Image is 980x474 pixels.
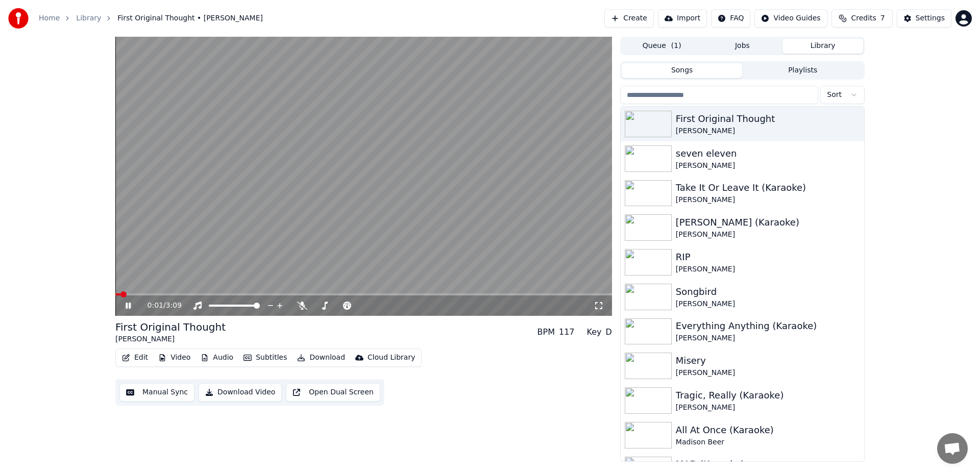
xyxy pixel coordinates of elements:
[676,285,860,299] div: Songbird
[676,333,860,343] div: [PERSON_NAME]
[239,351,291,365] button: Subtitles
[148,301,172,311] div: /
[676,299,860,309] div: [PERSON_NAME]
[676,195,860,205] div: [PERSON_NAME]
[537,326,555,338] div: BPM
[897,9,951,28] button: Settings
[293,351,349,365] button: Download
[658,9,707,28] button: Import
[367,353,415,363] div: Cloud Library
[676,319,860,333] div: Everything Anything (Karaoke)
[8,8,29,29] img: youka
[676,230,860,240] div: [PERSON_NAME]
[604,9,654,28] button: Create
[782,39,863,54] button: Library
[606,326,612,338] div: D
[671,41,681,51] span: ( 1 )
[937,433,968,464] div: Open chat
[148,301,163,311] span: 0:01
[559,326,575,338] div: 117
[676,146,860,161] div: seven eleven
[39,13,60,23] a: Home
[76,13,101,23] a: Library
[676,354,860,368] div: Misery
[119,383,194,402] button: Manual Sync
[676,388,860,403] div: Tragic, Really (Karaoke)
[622,39,702,54] button: Queue
[197,351,237,365] button: Audio
[115,334,226,344] div: [PERSON_NAME]
[676,112,860,126] div: First Original Thought
[199,383,282,402] button: Download Video
[827,90,842,100] span: Sort
[676,368,860,378] div: [PERSON_NAME]
[115,320,226,334] div: First Original Thought
[154,351,194,365] button: Video
[676,264,860,275] div: [PERSON_NAME]
[916,13,945,23] div: Settings
[676,181,860,195] div: Take It Or Leave It (Karaoke)
[676,437,860,447] div: Madison Beer
[754,9,827,28] button: Video Guides
[742,63,863,78] button: Playlists
[676,457,860,471] div: MAD (Karaoke)
[166,301,182,311] span: 3:09
[676,161,860,171] div: [PERSON_NAME]
[622,63,743,78] button: Songs
[831,9,893,28] button: Credits7
[676,215,860,230] div: [PERSON_NAME] (Karaoke)
[587,326,602,338] div: Key
[676,423,860,437] div: All At Once (Karaoke)
[118,351,152,365] button: Edit
[676,250,860,264] div: RIP
[711,9,750,28] button: FAQ
[676,126,860,136] div: [PERSON_NAME]
[39,13,263,23] nav: breadcrumb
[117,13,263,23] span: First Original Thought • [PERSON_NAME]
[286,383,380,402] button: Open Dual Screen
[851,13,876,23] span: Credits
[702,39,783,54] button: Jobs
[880,13,885,23] span: 7
[676,403,860,413] div: [PERSON_NAME]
